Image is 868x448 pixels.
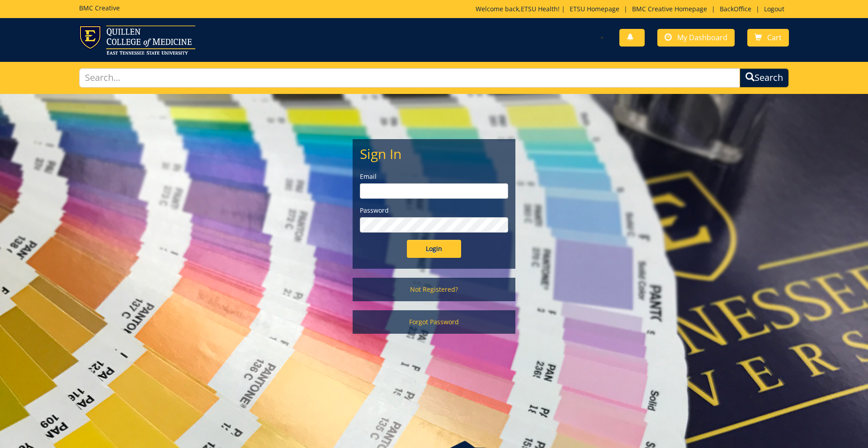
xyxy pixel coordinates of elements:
[657,29,735,47] a: My Dashboard
[407,240,461,258] input: Login
[79,5,120,11] h5: BMC Creative
[79,68,740,88] input: Search...
[759,5,789,13] a: Logout
[715,5,756,13] a: BackOffice
[767,33,782,42] span: Cart
[740,68,789,88] button: Search
[747,29,789,47] a: Cart
[79,25,195,55] img: ETSU logo
[476,5,789,14] p: Welcome back, ! | | | |
[353,278,515,301] a: Not Registered?
[565,5,624,13] a: ETSU Homepage
[360,172,508,181] label: Email
[360,146,508,161] h2: Sign In
[353,310,515,334] a: Forgot Password
[627,5,712,13] a: BMC Creative Homepage
[677,33,727,42] span: My Dashboard
[360,206,508,215] label: Password
[521,5,558,13] a: ETSU Health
